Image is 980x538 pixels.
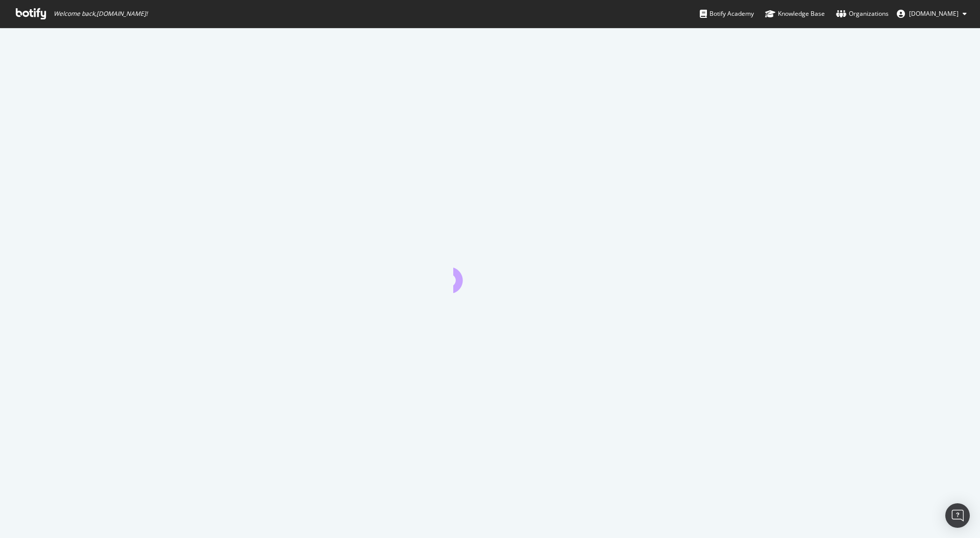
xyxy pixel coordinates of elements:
[909,9,959,18] span: pierre.paqueton.gmail
[945,503,970,528] div: Open Intercom Messenger
[700,9,754,19] div: Botify Academy
[889,6,975,22] button: [DOMAIN_NAME]
[453,256,527,293] div: animation
[765,9,825,19] div: Knowledge Base
[54,10,148,18] span: Welcome back, [DOMAIN_NAME] !
[836,9,889,19] div: Organizations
